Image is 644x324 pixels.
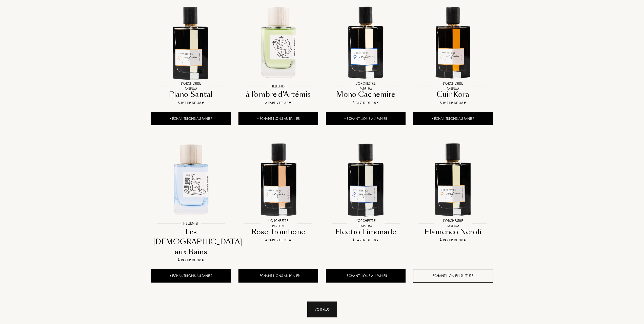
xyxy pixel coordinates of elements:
div: À partir de 38 € [240,100,316,106]
a: Les Dieux aux Bains HellenistHellenistLes [DEMOGRAPHIC_DATA] aux BainsÀ partir de 38 € [151,134,231,269]
div: À partir de 38 € [328,238,404,243]
div: À partir de 38 € [240,238,316,243]
div: À partir de 38 € [415,238,491,243]
div: + Échantillons au panier [238,112,318,125]
div: + Échantillons au panier [326,112,406,125]
a: Rose Trombone L'Orchestre ParfumL'Orchestre ParfumRose TromboneÀ partir de 38 € [238,134,318,249]
div: Échantillon en rupture [413,269,493,283]
img: Rose Trombone L'Orchestre Parfum [239,140,318,218]
img: Electro Limonade L'Orchestre Parfum [326,140,405,218]
a: Electro Limonade L'Orchestre ParfumL'Orchestre ParfumElectro LimonadeÀ partir de 38 € [326,134,406,249]
div: + Échantillons au panier [238,269,318,283]
div: + Échantillons au panier [413,112,493,125]
img: Piano Santal L'Orchestre Parfum [152,2,230,81]
div: Les [DEMOGRAPHIC_DATA] aux Bains [153,227,229,257]
img: Les Dieux aux Bains Hellenist [152,140,230,218]
img: Flamenco Néroli L'Orchestre Parfum [414,140,492,218]
img: à l'ombre d'Artémis Hellenist [239,2,318,81]
div: À partir de 38 € [153,258,229,263]
div: Voir plus [307,302,337,317]
div: + Échantillons au panier [151,112,231,125]
img: Mono Cachemire L'Orchestre Parfum [326,2,405,81]
div: À partir de 38 € [328,100,404,106]
img: Cuir Kora L'Orchestre Parfum [414,2,492,81]
a: Flamenco Néroli L'Orchestre ParfumL'Orchestre ParfumFlamenco NéroliÀ partir de 38 € [413,134,493,249]
div: + Échantillons au panier [326,269,406,283]
div: + Échantillons au panier [151,269,231,283]
div: À partir de 38 € [153,100,229,106]
div: À partir de 38 € [415,100,491,106]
